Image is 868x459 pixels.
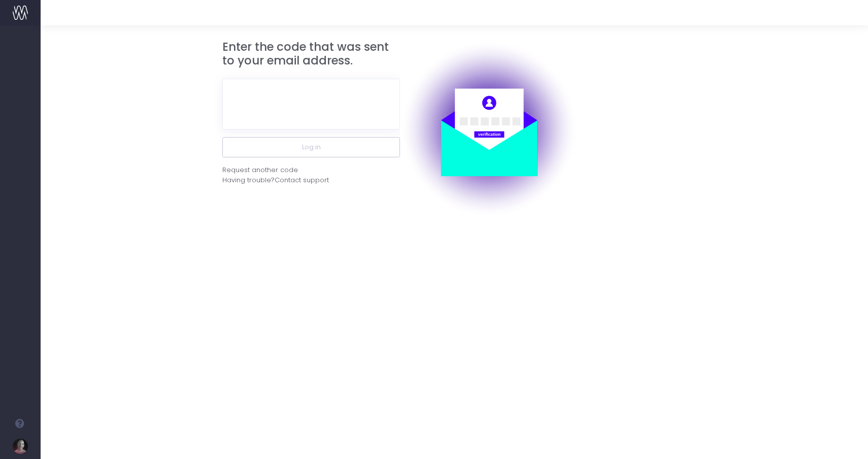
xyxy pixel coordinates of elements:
div: Request another code [222,165,298,175]
div: Having trouble? [222,175,400,185]
h3: Enter the code that was sent to your email address. [222,40,400,68]
img: images/default_profile_image.png [13,439,28,454]
button: Log in [222,137,400,157]
span: Contact support [275,175,329,185]
img: auth.png [400,40,578,218]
